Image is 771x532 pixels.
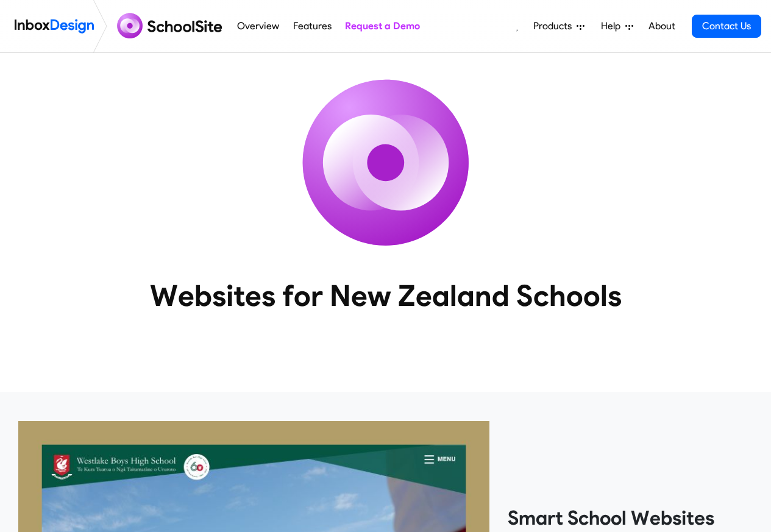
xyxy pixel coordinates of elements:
[601,19,625,34] span: Help
[341,14,423,38] a: Request a Demo
[645,14,678,38] a: About
[290,14,335,38] a: Features
[234,14,283,38] a: Overview
[692,15,761,38] a: Contact Us
[112,12,230,41] img: schoolsite logo
[533,19,577,34] span: Products
[508,506,753,530] heading: Smart School Websites
[96,277,675,314] heading: Websites for New Zealand Schools
[528,14,589,38] a: Products
[596,14,638,38] a: Help
[276,53,496,272] img: icon_schoolsite.svg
